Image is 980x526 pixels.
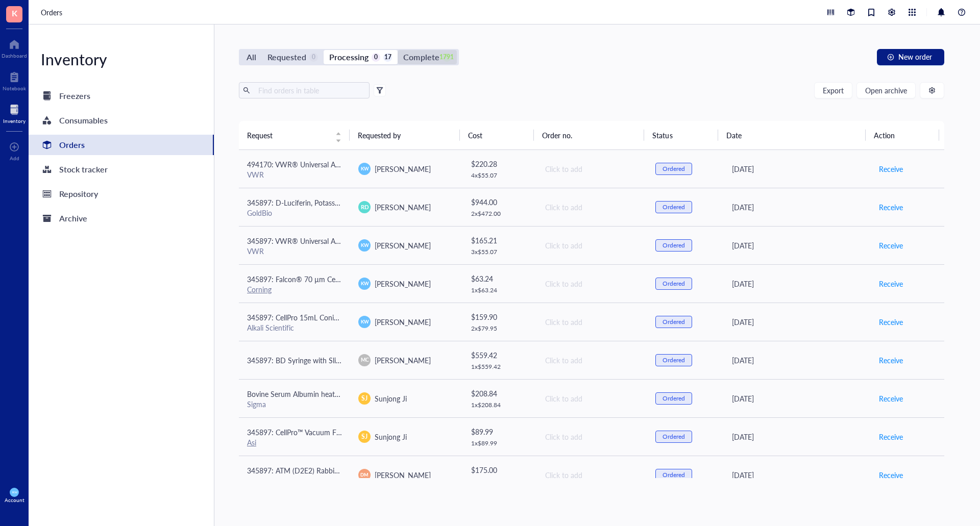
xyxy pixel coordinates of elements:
[471,363,528,371] div: 1 x $ 559.42
[247,246,342,256] div: VWR
[878,237,903,254] button: Receive
[383,53,392,62] div: 17
[878,161,903,177] button: Receive
[663,280,685,288] div: Ordered
[247,284,272,294] a: Corning
[877,49,944,65] button: New order
[536,379,647,417] td: Click to add
[545,316,639,328] div: Click to add
[360,165,369,172] span: KW
[2,36,27,59] a: Dashboard
[732,202,862,213] div: [DATE]
[471,286,528,294] div: 1 x $ 63.24
[878,314,903,330] button: Receive
[247,323,342,332] div: Alkali Scientific
[471,426,528,437] div: $ 89.99
[536,417,647,456] td: Click to add
[59,211,87,226] div: Archive
[360,280,369,287] span: KW
[545,431,639,442] div: Click to add
[663,203,685,211] div: Ordered
[536,303,647,341] td: Click to add
[732,355,862,366] div: [DATE]
[247,50,256,64] div: All
[471,349,528,361] div: $ 559.42
[360,242,369,249] span: KW
[350,121,460,149] th: Requested by
[361,432,367,441] span: SJ
[239,49,459,65] div: segmented control
[41,7,64,18] a: Orders
[254,83,365,98] input: Find orders in table
[878,429,903,445] button: Receive
[545,163,639,174] div: Click to add
[536,226,647,264] td: Click to add
[536,341,647,379] td: Click to add
[29,135,214,155] a: Orders
[732,469,862,481] div: [DATE]
[471,158,528,169] div: $ 220.28
[3,85,26,91] div: Notebook
[375,279,431,289] span: [PERSON_NAME]
[471,439,528,447] div: 1 x $ 89.99
[247,130,329,141] span: Request
[534,121,645,149] th: Order no.
[663,471,685,479] div: Ordered
[865,86,907,94] span: Open archive
[10,155,19,161] div: Add
[471,401,528,409] div: 1 x $ 208.84
[375,164,431,174] span: [PERSON_NAME]
[29,184,214,204] a: Repository
[3,102,26,124] a: Inventory
[732,163,862,174] div: [DATE]
[372,53,380,62] div: 0
[375,470,431,480] span: [PERSON_NAME]
[247,465,354,475] span: 345897: ATM (D2E2) Rabbit mAb
[360,356,369,364] span: MC
[29,208,214,229] a: Archive
[267,50,306,64] div: Requested
[879,278,903,289] span: Receive
[360,203,369,211] span: RD
[247,312,728,322] span: 345897: CellPro 15mL Conical Tubes, Centrifuge Tubes, Polypropylene, Conical bottom w/ White Scre...
[59,113,108,128] div: Consumables
[247,427,493,437] span: 345897: CellPro™ Vacuum Filtration Flasks PES Membrane, 12/Case - 250 mL
[360,318,369,325] span: KW
[375,355,431,365] span: [PERSON_NAME]
[663,318,685,326] div: Ordered
[3,69,26,91] a: Notebook
[732,393,862,404] div: [DATE]
[247,170,342,179] div: VWR
[879,202,903,213] span: Receive
[545,469,639,481] div: Click to add
[375,317,431,327] span: [PERSON_NAME]
[545,202,639,213] div: Click to add
[5,497,24,503] div: Account
[866,121,940,149] th: Action
[12,490,17,494] span: KW
[471,196,528,208] div: $ 944.00
[247,399,342,409] div: Sigma
[247,355,474,365] span: 345897: BD Syringe with Slip ([PERSON_NAME]) Tips (Without Needle)
[59,89,90,103] div: Freezers
[879,393,903,404] span: Receive
[59,162,108,177] div: Stock tracker
[879,431,903,442] span: Receive
[732,278,862,289] div: [DATE]
[361,471,369,479] span: DM
[329,50,369,64] div: Processing
[878,275,903,292] button: Receive
[59,138,85,152] div: Orders
[471,311,528,322] div: $ 159.90
[732,431,862,442] div: [DATE]
[29,110,214,131] a: Consumables
[536,188,647,226] td: Click to add
[59,187,98,201] div: Repository
[545,278,639,289] div: Click to add
[663,241,685,249] div: Ordered
[471,210,528,218] div: 2 x $ 472.00
[878,199,903,215] button: Receive
[545,393,639,404] div: Click to add
[29,86,214,106] a: Freezers
[375,393,407,404] span: Sunjong Ji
